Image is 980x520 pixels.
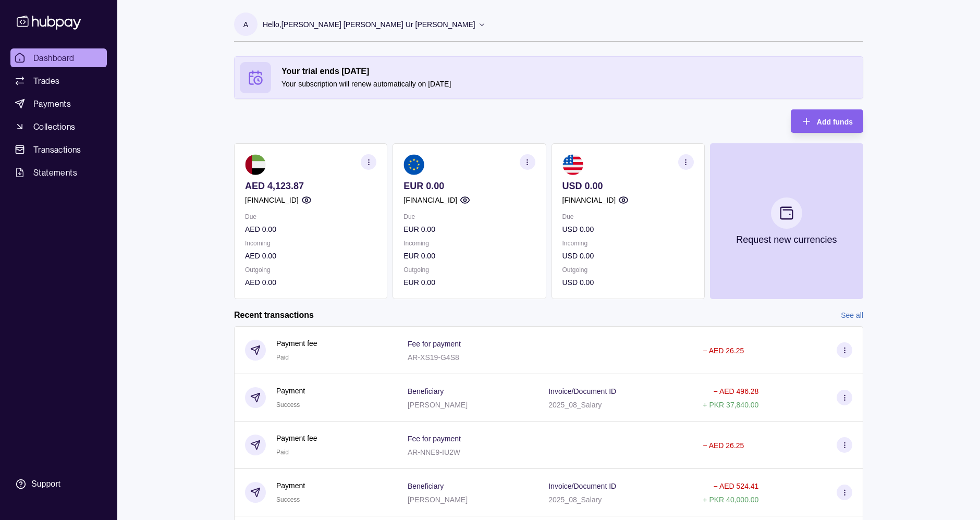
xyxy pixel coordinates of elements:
span: Collections [33,120,75,133]
p: Due [403,211,535,222]
h2: Recent transactions [234,309,314,321]
p: Fee for payment [408,435,461,443]
a: See all [841,309,863,321]
p: 2025_08_Salary [548,401,602,409]
p: − AED 26.25 [703,346,744,355]
p: Due [245,211,376,222]
img: us [562,154,583,175]
p: − AED 26.25 [703,441,744,450]
p: AR-XS19-G4S8 [408,353,459,362]
a: Payments [10,94,107,113]
p: Payment fee [276,432,317,444]
p: + PKR 40,000.00 [703,496,758,504]
p: [PERSON_NAME] [408,496,468,504]
p: EUR 0.00 [403,224,535,235]
p: AED 0.00 [245,277,376,288]
a: Statements [10,163,107,182]
span: Dashboard [33,52,75,64]
p: USD 0.00 [562,224,694,235]
p: EUR 0.00 [403,250,535,262]
p: Fee for payment [408,340,461,348]
p: [PERSON_NAME] [408,401,468,409]
p: Incoming [403,238,535,249]
a: Collections [10,117,107,136]
p: [FINANCIAL_ID] [245,194,299,206]
p: Your subscription will renew automatically on [DATE] [281,78,857,90]
span: Payments [33,97,71,110]
p: AED 0.00 [245,224,376,235]
p: Outgoing [562,264,694,276]
p: A [243,19,248,30]
span: Add funds [817,118,853,126]
p: Payment [276,480,305,491]
p: Invoice/Document ID [548,482,616,490]
button: Add funds [791,109,863,133]
span: Transactions [33,143,81,156]
p: 2025_08_Salary [548,496,602,504]
p: − AED 496.28 [714,387,759,395]
p: AR-NNE9-IU2W [408,448,460,456]
p: Beneficiary [408,387,444,395]
h2: Your trial ends [DATE] [281,66,857,77]
p: AED 0.00 [245,250,376,262]
div: Support [31,478,60,490]
p: Invoice/Document ID [548,387,616,395]
span: Paid [276,354,289,361]
p: EUR 0.00 [403,277,535,288]
p: Request new currencies [736,234,837,245]
img: eu [403,154,424,175]
span: Success [276,401,300,408]
a: Support [10,473,107,495]
span: Success [276,496,300,503]
span: Trades [33,75,59,87]
p: EUR 0.00 [403,180,535,192]
p: Incoming [562,238,694,249]
p: Outgoing [245,264,376,276]
span: Statements [33,166,77,179]
p: [FINANCIAL_ID] [403,194,457,206]
p: [FINANCIAL_ID] [562,194,616,206]
p: Incoming [245,238,376,249]
img: ae [245,154,266,175]
p: Hello, [PERSON_NAME] [PERSON_NAME] Ur [PERSON_NAME] [263,19,475,30]
p: Beneficiary [408,482,444,490]
p: AED 4,123.87 [245,180,376,192]
p: Payment fee [276,338,317,349]
span: Paid [276,449,289,456]
p: − AED 524.41 [714,482,759,490]
p: USD 0.00 [562,250,694,262]
a: Trades [10,71,107,90]
p: + PKR 37,840.00 [703,401,758,409]
p: Due [562,211,694,222]
p: Payment [276,385,305,397]
a: Transactions [10,140,107,159]
a: Dashboard [10,48,107,67]
button: Request new currencies [710,143,863,299]
p: Outgoing [403,264,535,276]
p: USD 0.00 [562,180,694,192]
p: USD 0.00 [562,277,694,288]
